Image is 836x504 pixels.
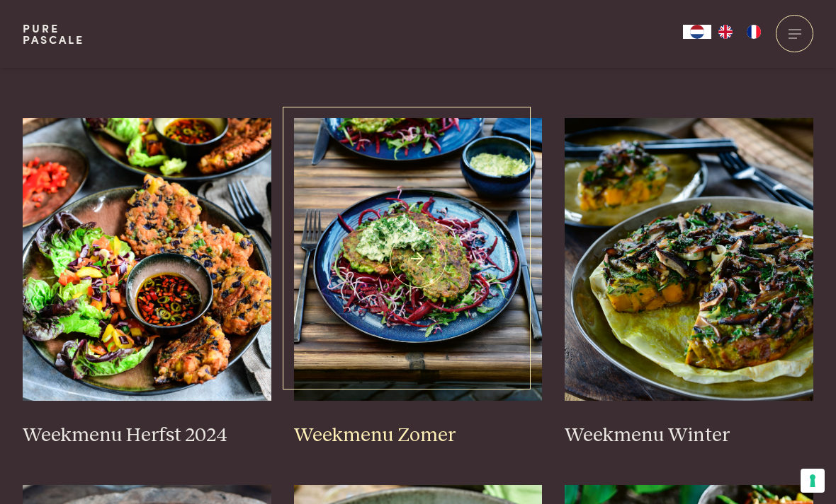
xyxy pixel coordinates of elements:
div: Language [683,25,711,39]
h3: Weekmenu Winter [565,423,813,448]
img: Weekmenu Zomer [294,118,543,401]
button: Uw voorkeuren voor toestemming voor trackingtechnologieën [801,469,825,493]
aside: Language selected: Nederlands [683,25,768,39]
h3: Weekmenu Zomer [294,423,543,448]
a: EN [711,25,740,39]
h3: Weekmenu Herfst 2024 [23,423,271,448]
img: Weekmenu Winter [565,118,813,401]
img: Weekmenu Herfst 2024 [23,118,271,401]
a: Weekmenu Winter Weekmenu Winter [565,118,813,447]
a: PurePascale [23,23,84,45]
ul: Language list [711,25,768,39]
a: FR [740,25,768,39]
a: NL [683,25,711,39]
a: Weekmenu Zomer Weekmenu Zomer [294,118,543,447]
a: Weekmenu Herfst 2024 Weekmenu Herfst 2024 [23,118,271,447]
